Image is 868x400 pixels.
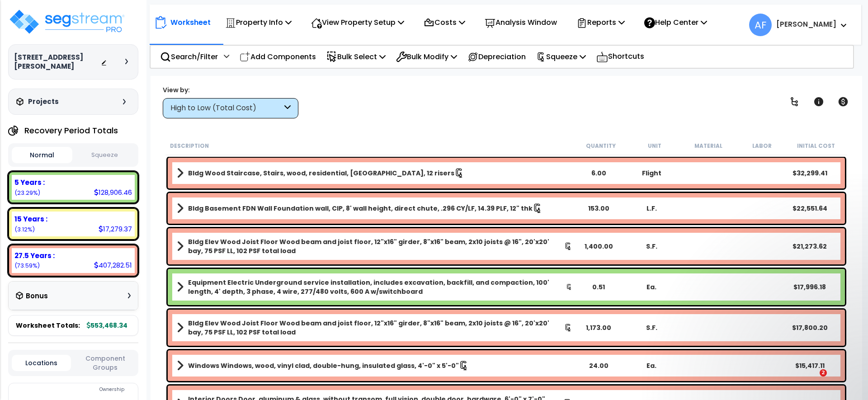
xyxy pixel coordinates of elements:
div: Ea. [625,282,678,292]
button: Locations [12,355,71,371]
div: $22,551.64 [783,204,836,213]
b: Bldg Wood Staircase, Stairs, wood, residential, [GEOGRAPHIC_DATA], 12 risers [188,169,454,178]
b: 15 Years : [14,214,47,224]
div: S.F. [625,323,678,332]
b: Bldg Elev Wood Joist Floor Wood beam and joist floor, 12"x16" girder, 8"x16" beam, 2x10 joists @ ... [188,319,564,337]
span: AF [749,14,772,36]
small: Description [170,142,209,150]
button: Squeeze [75,147,135,163]
div: View by: [163,85,298,94]
p: Add Components [240,51,316,63]
div: L.F. [625,204,678,213]
b: [PERSON_NAME] [776,19,836,29]
small: Quantity [586,142,616,150]
div: Add Components [235,46,321,67]
iframe: Intercom notifications message [656,312,836,376]
b: Equipment Electric Underground service installation, includes excavation, backfill, and compactio... [188,278,566,296]
div: Depreciation [462,46,531,67]
button: Component Groups [75,353,135,372]
p: Analysis Window [485,16,557,28]
div: Shortcuts [591,46,649,68]
b: Bldg Elev Wood Joist Floor Wood beam and joist floor, 12"x16" girder, 8"x16" beam, 2x10 joists @ ... [188,237,564,255]
p: Bulk Select [326,51,386,63]
h3: Bonus [26,292,48,300]
span: 2 [820,369,827,376]
b: 5 Years : [14,178,45,187]
p: Worksheet [170,16,211,28]
div: $17,996.18 [783,282,836,292]
b: Windows Windows, wood, vinyl clad, double-hung, insulated glass, 4'-0" x 5'-0" [188,361,459,370]
small: Initial Cost [797,142,835,150]
p: Property Info [225,16,292,28]
a: Assembly Title [177,278,572,296]
div: High to Low (Total Cost) [170,103,282,113]
small: Material [694,142,722,150]
div: 407,282.51 [94,260,132,270]
div: 6.00 [572,169,625,178]
a: Assembly Title [177,359,572,372]
p: Squeeze [536,51,586,63]
p: Search/Filter [160,51,218,63]
div: $32,299.41 [783,169,836,178]
a: Assembly Title [177,167,572,179]
p: Costs [424,16,465,28]
iframe: Intercom live chat [801,369,823,391]
button: Normal [12,147,72,163]
div: 1,173.00 [572,323,625,332]
p: Help Center [644,16,707,28]
b: 27.5 Years : [14,251,55,260]
div: Flight [625,169,678,178]
a: Assembly Title [177,319,572,337]
p: Bulk Modify [396,51,457,63]
h3: [STREET_ADDRESS][PERSON_NAME] [14,53,101,71]
small: 73.58731847245319% [14,262,40,269]
b: Bldg Basement FDN Wall Foundation wall, CIP, 8' wall height, direct chute, .296 CY/LF, 14.39 PLF,... [188,204,533,213]
h3: Projects [28,97,59,106]
p: Depreciation [467,51,526,63]
div: Ownership [27,384,138,395]
div: S.F. [625,242,678,251]
h4: Recovery Period Totals [24,126,118,135]
small: Labor [752,142,772,150]
p: View Property Setup [311,16,404,28]
small: 3.122015976559743% [14,226,35,233]
small: Unit [648,142,661,150]
small: 23.29066555098707% [14,189,40,197]
div: 128,906.46 [94,188,132,197]
div: Ea. [625,361,678,370]
div: $21,273.62 [783,242,836,251]
div: 0.51 [572,282,625,292]
p: Reports [576,16,625,28]
p: Shortcuts [596,50,644,63]
div: 153.00 [572,204,625,213]
a: Assembly Title [177,237,572,255]
div: 1,400.00 [572,242,625,251]
div: 24.00 [572,361,625,370]
div: 17,279.37 [99,224,132,234]
b: 553,468.34 [87,321,127,330]
span: Worksheet Totals: [16,321,80,330]
a: Assembly Title [177,202,572,215]
img: logo_pro_r.png [8,8,126,35]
